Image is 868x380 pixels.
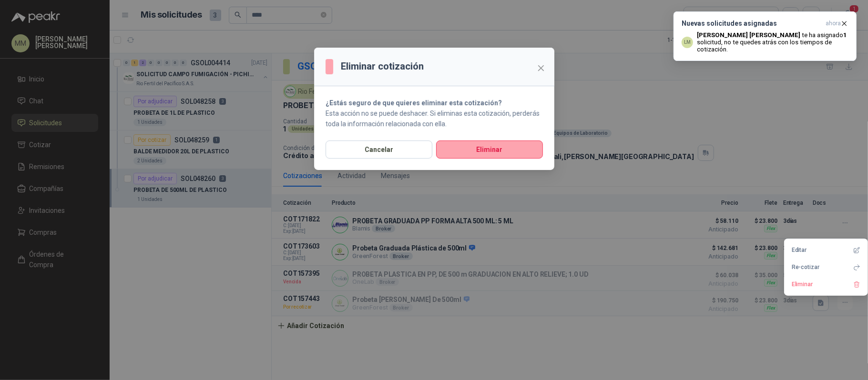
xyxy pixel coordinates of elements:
[341,59,424,74] h3: Eliminar cotización
[326,140,432,159] button: Cancelar
[533,60,549,76] button: Close
[436,140,543,159] button: Eliminar
[537,64,545,72] span: close
[326,99,502,107] strong: ¿Estás seguro de que quieres eliminar esta cotización?
[326,108,543,129] p: Esta acción no se puede deshacer. Si eliminas esta cotización, perderás toda la información relac...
